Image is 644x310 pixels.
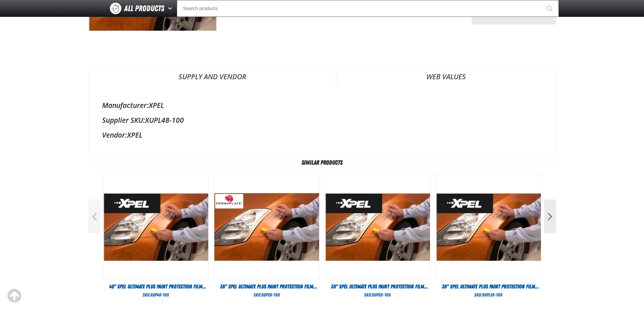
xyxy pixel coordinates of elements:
[102,115,145,125] label: Supplier SKU:
[436,292,541,298] div: SKU:
[325,175,430,279] : View Details of the 30" XPEL ULTIMATE PLUS Paint Protection Film (30"x100')
[436,175,541,279] : View Details of the 36" XPEL ULTIMATE PLUS Paint Protection Film (36"x100')
[124,2,164,15] span: All Products
[214,175,319,279] : View Details of the 36" XPEL ULTIMATE PLUS Paint Protection Film (36"x100')
[102,101,542,110] div: XPEL
[7,288,22,303] div: Scroll to the top
[482,292,502,298] span: XUPL36-100
[103,175,208,279] img: 48" XPEL ULTIMATE PLUS Paint Protection Film (48"x100')
[436,175,541,279] img: 36" XPEL ULTIMATE PLUS Paint Protection Film (36"x100')
[544,199,556,233] button: Next
[214,292,319,298] div: SKU:
[331,283,428,297] span: 30" XPEL ULTIMATE PLUS Paint Protection Film (30"x100')
[88,199,100,233] button: Previous
[89,66,336,87] a: Supply and Vendor
[336,66,556,87] a: Web Values
[220,283,317,297] span: 36" XPEL ULTIMATE PLUS Paint Protection Film (36"x100')
[436,283,541,290] a: 36" XPEL ULTIMATE PLUS Paint Protection Film (36"x100')
[103,292,209,298] div: SKU:
[103,175,208,279] : View Details of the 48" XPEL ULTIMATE PLUS Paint Protection Film (48"x100')
[103,283,209,290] a: 48" XPEL ULTIMATE PLUS Paint Protection Film (48"x100')
[372,292,391,298] span: XUP30-100
[102,130,127,140] label: Vendor:
[102,130,542,140] div: XPEL
[102,101,149,110] label: Manufacturer:
[325,292,430,298] div: SKU:
[102,115,542,125] div: XUPL48-100
[442,283,539,297] span: 36" XPEL ULTIMATE PLUS Paint Protection Film (36"x100')
[325,175,430,279] img: 30" XPEL ULTIMATE PLUS Paint Protection Film (30"x100')
[150,292,169,298] span: XUP48-100
[214,175,319,279] img: 36" XPEL ULTIMATE PLUS Paint Protection Film (36"x100')
[109,283,206,297] span: 48" XPEL ULTIMATE PLUS Paint Protection Film (48"x100')
[325,283,430,290] a: 30" XPEL ULTIMATE PLUS Paint Protection Film (30"x100')
[261,292,280,298] span: XUP36-100
[214,283,319,290] a: 36" XPEL ULTIMATE PLUS Paint Protection Film (36"x100')
[296,159,348,166] span: Similar Products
